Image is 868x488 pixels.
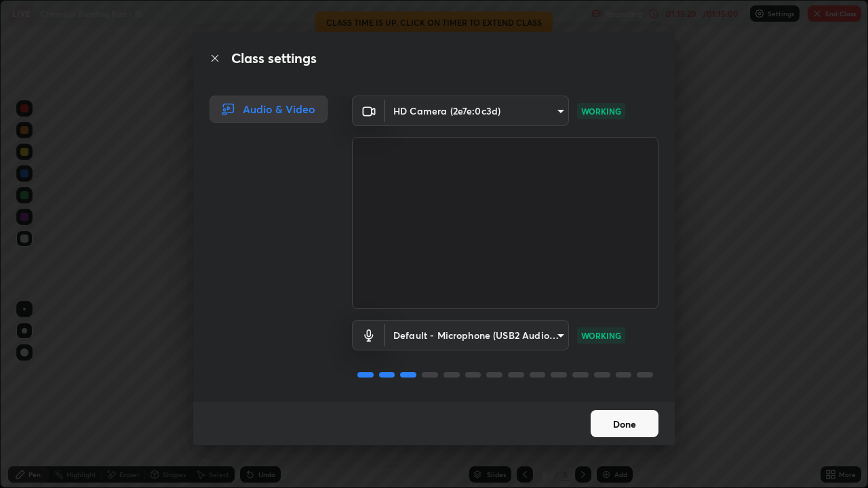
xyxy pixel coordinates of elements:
div: HD Camera (2e7e:0c3d) [385,96,569,126]
h2: Class settings [231,48,317,68]
div: HD Camera (2e7e:0c3d) [385,320,569,350]
p: WORKING [581,329,621,342]
p: WORKING [581,105,621,117]
div: Audio & Video [210,96,328,123]
button: Done [591,410,658,437]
